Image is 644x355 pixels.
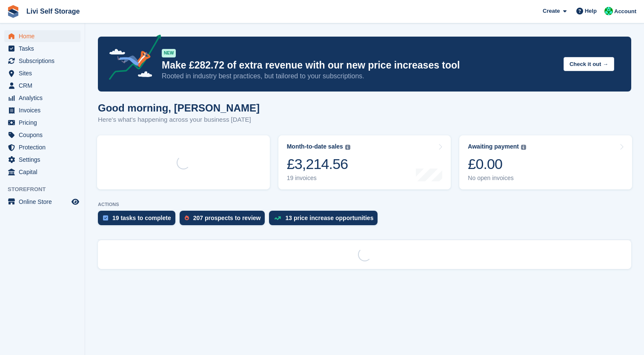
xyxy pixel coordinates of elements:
span: Protection [19,141,70,153]
a: 207 prospects to review [180,211,269,229]
span: Subscriptions [19,55,70,67]
img: icon-info-grey-7440780725fd019a000dd9b08b2336e03edf1995a4989e88bcd33f0948082b44.svg [345,145,350,150]
img: price_increase_opportunities-93ffe204e8149a01c8c9dc8f82e8f89637d9d84a8eef4429ea346261dce0b2c0.svg [274,216,281,220]
p: Make £282.72 of extra revenue with our new price increases tool [162,59,557,72]
div: Month-to-date sales [287,143,343,150]
a: menu [4,67,80,79]
a: menu [4,55,80,67]
a: Month-to-date sales £3,214.56 19 invoices [278,135,451,189]
a: menu [4,129,80,141]
a: menu [4,141,80,153]
span: Tasks [19,43,70,54]
div: NEW [162,49,176,57]
img: icon-info-grey-7440780725fd019a000dd9b08b2336e03edf1995a4989e88bcd33f0948082b44.svg [521,145,526,150]
span: Create [543,7,560,15]
span: Help [585,7,597,15]
img: price-adjustments-announcement-icon-8257ccfd72463d97f412b2fc003d46551f7dbcb40ab6d574587a9cd5c0d94... [102,34,161,83]
a: menu [4,196,80,208]
button: Check it out → [564,57,614,71]
span: Analytics [19,92,70,104]
a: Preview store [70,197,80,207]
div: 19 tasks to complete [112,215,171,221]
div: Awaiting payment [468,143,519,150]
img: stora-icon-8386f47178a22dfd0bd8f6a31ec36ba5ce8667c1dd55bd0f319d3a0aa187defe.svg [7,5,20,18]
div: 13 price increase opportunities [285,215,373,221]
div: 207 prospects to review [193,215,261,221]
a: menu [4,92,80,104]
a: menu [4,166,80,178]
a: menu [4,43,80,54]
img: Joe Robertson [604,7,613,15]
div: £0.00 [468,155,526,173]
a: 19 tasks to complete [98,211,180,229]
a: menu [4,30,80,42]
span: Capital [19,166,70,178]
img: prospect-51fa495bee0391a8d652442698ab0144808aea92771e9ea1ae160a38d050c398.svg [185,215,189,220]
span: Home [19,30,70,42]
span: Sites [19,67,70,79]
img: task-75834270c22a3079a89374b754ae025e5fb1db73e45f91037f5363f120a921f8.svg [103,215,108,220]
a: menu [4,80,80,92]
p: ACTIONS [98,202,631,207]
span: Invoices [19,104,70,116]
a: Livi Self Storage [23,4,83,18]
span: Storefront [8,185,85,194]
a: menu [4,154,80,166]
span: Settings [19,154,70,166]
p: Rooted in industry best practices, but tailored to your subscriptions. [162,72,557,81]
a: menu [4,117,80,129]
h1: Good morning, [PERSON_NAME] [98,102,260,114]
span: Pricing [19,117,70,129]
div: No open invoices [468,175,526,182]
div: 19 invoices [287,175,350,182]
span: Account [614,7,636,16]
a: Awaiting payment £0.00 No open invoices [459,135,632,189]
span: Online Store [19,196,70,208]
p: Here's what's happening across your business [DATE] [98,115,260,125]
a: 13 price increase opportunities [269,211,382,229]
span: CRM [19,80,70,92]
span: Coupons [19,129,70,141]
div: £3,214.56 [287,155,350,173]
a: menu [4,104,80,116]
